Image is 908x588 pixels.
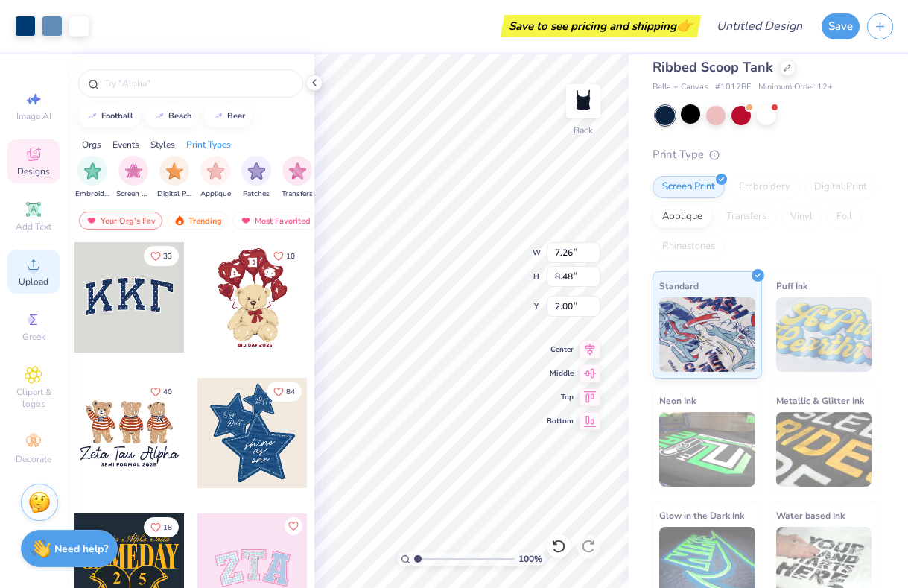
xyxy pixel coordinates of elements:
[163,253,172,260] span: 33
[125,162,142,180] img: Screen Print Image
[729,176,800,198] div: Embroidery
[157,156,191,200] div: filter for Digital Print
[504,15,697,37] div: Save to see pricing and shipping
[16,453,51,465] span: Decorate
[518,552,542,566] span: 100 %
[547,344,574,355] span: Center
[653,235,725,258] div: Rhinestones
[822,13,860,39] button: Save
[157,189,191,200] span: Digital Print
[776,393,864,408] span: Metallic & Glitter Ink
[166,162,183,180] img: Digital Print Image
[715,81,751,94] span: # 1012BE
[144,246,179,266] button: Like
[168,112,192,120] div: beach
[167,212,229,230] div: Trending
[212,112,224,121] img: trend_line.gif
[150,138,175,151] div: Styles
[186,138,231,151] div: Print Types
[86,112,98,121] img: trend_line.gif
[289,162,306,180] img: Transfers Image
[781,206,822,228] div: Vinyl
[776,278,807,294] span: Puff Ink
[659,393,696,408] span: Neon Ink
[827,206,862,228] div: Foil
[282,189,313,200] span: Transfers
[75,156,109,200] div: filter for Embroidery
[75,156,109,200] button: filter button
[240,215,252,226] img: most_fav.gif
[653,206,712,228] div: Applique
[144,517,179,537] button: Like
[227,112,245,120] div: bear
[243,189,270,200] span: Patches
[776,508,845,523] span: Water based Ink
[207,162,224,180] img: Applique Image
[659,412,755,487] img: Neon Ink
[776,412,872,487] img: Metallic & Glitter Ink
[112,138,139,151] div: Events
[116,156,150,200] button: filter button
[758,81,833,94] span: Minimum Order: 12 +
[116,189,150,200] span: Screen Print
[241,156,271,200] button: filter button
[78,105,140,127] button: football
[776,297,872,372] img: Puff Ink
[75,189,109,200] span: Embroidery
[200,156,231,200] div: filter for Applique
[16,221,51,233] span: Add Text
[22,331,45,343] span: Greek
[17,165,50,177] span: Designs
[653,81,708,94] span: Bella + Canvas
[248,162,265,180] img: Patches Image
[233,212,317,230] div: Most Favorited
[241,156,271,200] div: filter for Patches
[54,542,108,556] strong: Need help?
[547,416,574,426] span: Bottom
[659,508,744,523] span: Glow in the Dark Ink
[103,76,293,91] input: Try "Alpha"
[157,156,191,200] button: filter button
[153,112,165,121] img: trend_line.gif
[163,524,172,531] span: 18
[84,162,101,180] img: Embroidery Image
[653,176,725,198] div: Screen Print
[163,388,172,396] span: 40
[200,189,231,200] span: Applique
[574,124,593,137] div: Back
[19,276,48,288] span: Upload
[659,278,699,294] span: Standard
[676,16,693,34] span: 👉
[285,517,302,535] button: Like
[267,382,302,402] button: Like
[145,105,199,127] button: beach
[705,11,814,41] input: Untitled Design
[16,110,51,122] span: Image AI
[282,156,313,200] div: filter for Transfers
[200,156,231,200] button: filter button
[144,382,179,402] button: Like
[286,388,295,396] span: 84
[79,212,162,230] div: Your Org's Fav
[282,156,313,200] button: filter button
[653,146,878,163] div: Print Type
[267,246,302,266] button: Like
[116,156,150,200] div: filter for Screen Print
[286,253,295,260] span: 10
[204,105,252,127] button: bear
[568,86,598,116] img: Back
[547,392,574,402] span: Top
[86,215,98,226] img: most_fav.gif
[804,176,877,198] div: Digital Print
[7,386,60,410] span: Clipart & logos
[174,215,185,226] img: trending.gif
[717,206,776,228] div: Transfers
[659,297,755,372] img: Standard
[82,138,101,151] div: Orgs
[101,112,133,120] div: football
[547,368,574,379] span: Middle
